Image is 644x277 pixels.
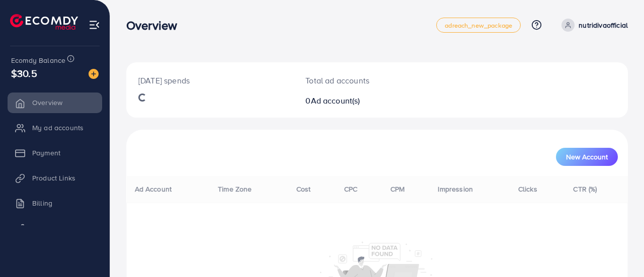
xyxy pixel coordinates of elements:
span: New Account [566,153,608,160]
span: $30.5 [11,66,37,80]
img: menu [89,19,100,31]
h2: 0 [305,96,407,106]
img: image [89,69,99,79]
button: New Account [556,148,618,166]
span: Ad account(s) [311,95,360,106]
a: adreach_new_package [436,18,521,33]
p: nutridivaofficial [579,19,628,31]
span: Ecomdy Balance [11,55,65,65]
img: logo [10,14,78,30]
p: Total ad accounts [305,74,407,86]
a: nutridivaofficial [557,19,628,32]
p: [DATE] spends [138,74,281,86]
span: adreach_new_package [445,22,512,29]
h3: Overview [126,18,185,33]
